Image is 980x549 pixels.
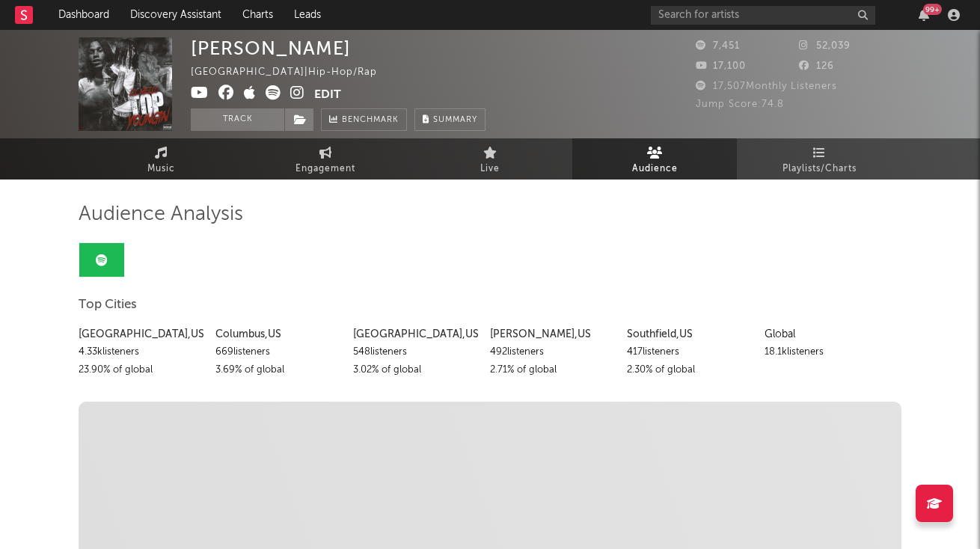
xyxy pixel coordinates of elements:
span: Audience Analysis [79,206,243,224]
div: [GEOGRAPHIC_DATA] , US [353,325,479,343]
div: [PERSON_NAME] , US [490,325,616,343]
a: Music [79,138,243,180]
span: 52,039 [799,41,851,51]
span: Audience [632,160,678,178]
span: Engagement [295,160,355,178]
div: [GEOGRAPHIC_DATA] | Hip-Hop/Rap [191,64,394,82]
div: Southfield , US [627,325,753,343]
a: Engagement [243,138,408,180]
span: 126 [799,61,834,71]
a: Audience [572,138,737,180]
div: 669 listeners [215,343,341,361]
a: Live [408,138,572,180]
span: Top Cities [79,296,137,314]
button: Edit [314,85,341,104]
span: Live [480,160,500,178]
a: Playlists/Charts [737,138,901,180]
span: 17,100 [696,61,746,71]
div: 3.02 % of global [353,361,479,379]
button: Track [191,108,284,131]
div: [GEOGRAPHIC_DATA] , US [79,325,204,343]
div: 2.71 % of global [490,361,616,379]
input: Search for artists [651,6,875,25]
div: [PERSON_NAME] [191,37,351,59]
span: Summary [433,116,477,124]
button: Summary [414,108,486,131]
span: Music [147,160,175,178]
div: 4.33k listeners [79,343,204,361]
span: Jump Score: 74.8 [696,99,784,109]
div: Columbus , US [215,325,341,343]
div: 548 listeners [353,343,479,361]
div: 18.1k listeners [765,343,890,361]
a: Benchmark [321,108,407,131]
div: 2.30 % of global [627,361,753,379]
span: 7,451 [696,41,740,51]
div: Global [765,325,890,343]
div: 23.90 % of global [79,361,204,379]
div: 3.69 % of global [215,361,341,379]
div: 417 listeners [627,343,753,361]
span: 17,507 Monthly Listeners [696,82,837,91]
button: 99+ [919,9,929,21]
span: Playlists/Charts [783,160,857,178]
span: Benchmark [342,111,399,129]
div: 99 + [923,4,942,15]
div: 492 listeners [490,343,616,361]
